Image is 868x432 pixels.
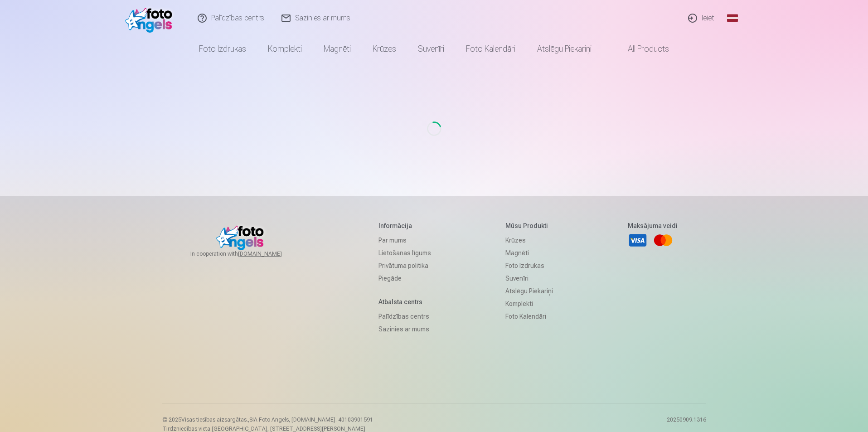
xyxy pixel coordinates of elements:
[378,221,431,230] h5: Informācija
[505,221,553,230] h5: Mūsu produkti
[653,230,673,250] a: Mastercard
[505,310,553,323] a: Foto kalendāri
[505,285,553,297] a: Atslēgu piekariņi
[505,297,553,310] a: Komplekti
[526,36,602,62] a: Atslēgu piekariņi
[378,323,431,335] a: Sazinies ar mums
[362,36,407,62] a: Krūzes
[313,36,362,62] a: Magnēti
[125,4,177,33] img: /fa1
[378,310,431,323] a: Palīdzības centrs
[407,36,455,62] a: Suvenīri
[628,230,648,250] a: Visa
[190,250,304,257] span: In cooperation with
[249,417,373,423] span: SIA Foto Angels, [DOMAIN_NAME]. 40103901591
[505,234,553,247] a: Krūzes
[378,247,431,259] a: Lietošanas līgums
[257,36,313,62] a: Komplekti
[505,247,553,259] a: Magnēti
[162,416,373,423] p: © 2025 Visas tiesības aizsargātas. ,
[455,36,526,62] a: Foto kalendāri
[238,250,304,257] a: [DOMAIN_NAME]
[602,36,680,62] a: All products
[378,259,431,272] a: Privātuma politika
[378,234,431,247] a: Par mums
[505,272,553,285] a: Suvenīri
[188,36,257,62] a: Foto izdrukas
[628,221,678,230] h5: Maksājuma veidi
[378,272,431,285] a: Piegāde
[378,297,431,306] h5: Atbalsta centrs
[505,259,553,272] a: Foto izdrukas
